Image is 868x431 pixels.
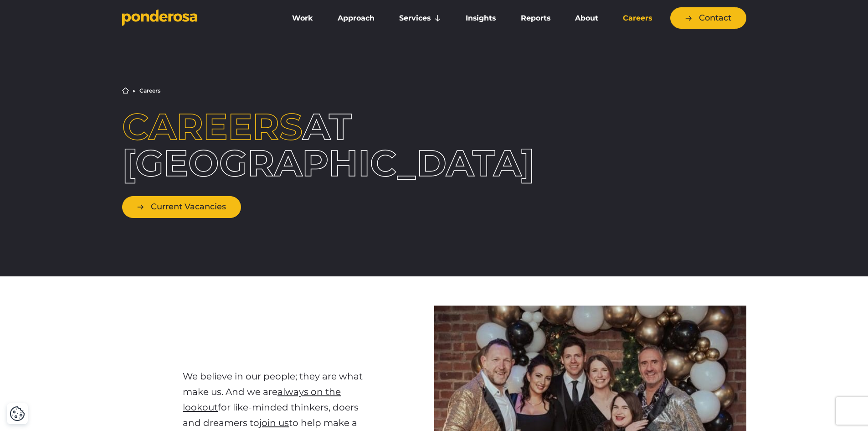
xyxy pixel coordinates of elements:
a: Go to homepage [122,9,268,27]
font: Services [399,14,431,22]
font: Insights [466,14,496,22]
a: Services [389,9,452,28]
font: Approach [338,14,375,22]
a: About [565,9,609,28]
a: Current Vacancies [122,196,241,218]
a: Work [282,9,324,28]
a: join us [259,417,289,428]
font: Reports [521,14,550,22]
a: Home [122,87,129,94]
button: Cookie Settings [10,406,25,421]
a: Insights [455,9,506,28]
a: Reports [510,9,561,28]
font: Careers [139,87,160,94]
img: Revisit consent button [10,406,25,421]
font: Careers [623,14,652,22]
font: Work [292,14,313,22]
a: Careers [612,9,663,28]
a: Approach [327,9,385,28]
span: Careers [122,104,303,149]
font: About [575,14,598,22]
h1: at [GEOGRAPHIC_DATA] [122,109,374,182]
li: ▶︎ [133,88,136,93]
a: Contact [670,7,746,29]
